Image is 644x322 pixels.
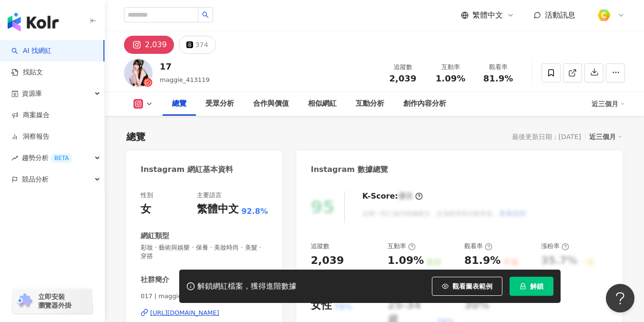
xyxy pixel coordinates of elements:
[179,36,216,54] button: 374
[145,38,167,51] div: 2,039
[452,282,492,290] span: 觀看圖表範例
[480,62,516,72] div: 觀看率
[311,164,388,175] div: Instagram 數據總覽
[362,191,423,201] div: K-Score :
[436,74,465,83] span: 1.09%
[464,253,501,268] div: 81.9%
[432,277,502,296] button: 觀看圖表範例
[595,6,613,24] img: %E6%96%B9%E5%BD%A2%E7%B4%94.png
[592,96,625,111] div: 近三個月
[141,191,153,200] div: 性別
[472,10,503,20] span: 繁體中文
[22,169,49,190] span: 競品分析
[160,76,210,83] span: maggie_413119
[464,242,492,251] div: 觀看率
[510,277,553,296] button: 解鎖
[141,309,268,317] a: [URL][DOMAIN_NAME]
[541,242,569,251] div: 漲粉率
[160,60,210,72] div: 17
[311,253,344,268] div: 2,039
[202,11,209,18] span: search
[197,191,222,200] div: 主要語言
[388,253,424,268] div: 1.09%
[11,111,50,120] a: 商案媒合
[483,74,513,83] span: 81.9%
[38,292,72,310] span: 立即安裝 瀏覽器外掛
[432,62,469,72] div: 互動率
[22,147,72,169] span: 趨勢分析
[15,293,34,309] img: chrome extension
[11,132,50,141] a: 洞察報告
[388,242,416,251] div: 互動率
[11,46,51,56] a: searchAI 找網紅
[195,38,208,51] div: 374
[512,133,581,141] div: 最後更新日期：[DATE]
[530,282,543,290] span: 解鎖
[308,98,337,110] div: 相似網紅
[197,282,296,292] div: 解鎖網紅檔案，獲得進階數據
[197,202,239,217] div: 繁體中文
[141,164,233,175] div: Instagram 網紅基本資料
[253,98,289,110] div: 合作與價值
[126,130,145,143] div: 總覽
[51,153,72,163] div: BETA
[141,231,169,241] div: 網紅類型
[520,283,526,290] span: lock
[403,98,446,110] div: 創作內容分析
[12,288,92,314] a: chrome extension立即安裝 瀏覽器外掛
[172,98,186,110] div: 總覽
[141,243,268,261] span: 彩妝 · 藝術與娛樂 · 保養 · 美妝時尚 · 美髮 · 穿搭
[356,98,384,110] div: 互動分析
[311,298,332,313] div: 女性
[124,36,174,54] button: 2,039
[150,309,219,317] div: [URL][DOMAIN_NAME]
[589,131,623,143] div: 近三個月
[11,68,43,77] a: 找貼文
[22,83,42,104] span: 資源庫
[389,73,417,83] span: 2,039
[124,59,153,87] img: KOL Avatar
[141,202,151,217] div: 女
[385,62,421,72] div: 追蹤數
[205,98,234,110] div: 受眾分析
[545,10,575,20] span: 活動訊息
[8,12,59,31] img: logo
[311,242,329,251] div: 追蹤數
[241,206,268,217] span: 92.8%
[11,155,18,161] span: rise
